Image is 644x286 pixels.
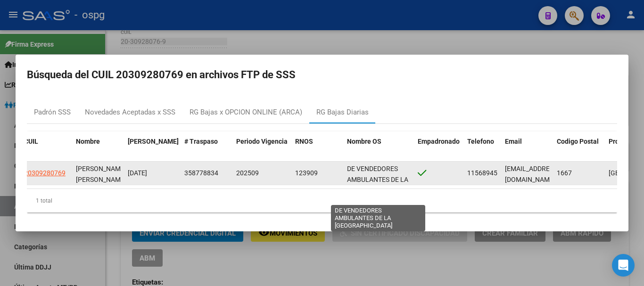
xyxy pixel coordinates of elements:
[181,131,232,163] datatable-header-cell: # Traspaso
[347,138,381,145] span: Nombre OS
[124,131,181,163] datatable-header-cell: Fecha Traspaso
[557,169,572,177] span: 1667
[557,138,599,145] span: Codigo Postal
[501,131,553,163] datatable-header-cell: Email
[184,169,218,177] span: 358778834
[72,131,124,163] datatable-header-cell: Nombre
[463,131,501,163] datatable-header-cell: Telefono
[505,165,559,183] span: vegax82411@misehub.com
[295,169,318,177] span: 123909
[190,107,302,118] div: RG Bajas x OPCION ONLINE (ARCA)
[184,138,218,145] span: # Traspaso
[612,254,635,277] div: Open Intercom Messenger
[414,131,463,163] datatable-header-cell: Empadronado
[232,131,291,163] datatable-header-cell: Periodo Vigencia
[343,131,414,163] datatable-header-cell: Nombre OS
[27,66,617,84] h2: Búsqueda del CUIL 20309280769 en archivos FTP de SSS
[609,138,637,145] span: Provincia
[27,189,617,212] div: 1 total
[467,138,494,145] span: Telefono
[76,165,126,183] span: [PERSON_NAME] [PERSON_NAME]
[34,107,71,118] div: Padrón SSS
[24,138,38,145] span: CUIL
[316,107,369,118] div: RG Bajas Diarias
[128,138,179,145] span: [PERSON_NAME]
[76,138,100,145] span: Nombre
[291,131,343,163] datatable-header-cell: RNOS
[128,168,177,179] div: [DATE]
[236,169,259,177] span: 202509
[20,131,72,163] datatable-header-cell: CUIL
[467,169,509,177] span: 11568945215
[85,107,175,118] div: Novedades Aceptadas x SSS
[347,165,411,194] span: DE VENDEDORES AMBULANTES DE LA [GEOGRAPHIC_DATA]
[505,138,522,145] span: Email
[553,131,605,163] datatable-header-cell: Codigo Postal
[295,138,313,145] span: RNOS
[236,138,288,145] span: Periodo Vigencia
[24,169,66,177] span: 20309280769
[418,138,460,145] span: Empadronado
